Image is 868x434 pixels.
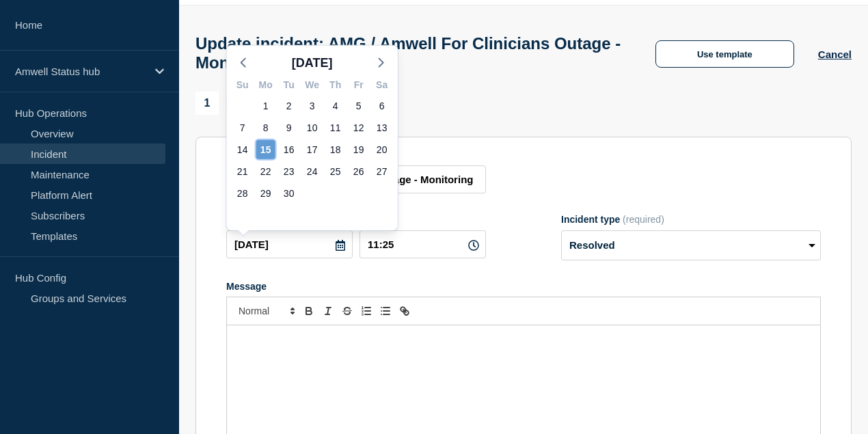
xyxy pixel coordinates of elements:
[395,303,414,319] button: Toggle link
[280,184,299,203] div: Tuesday, Sep 30, 2025
[303,162,322,181] div: Wednesday, Sep 24, 2025
[231,77,254,95] div: Su
[372,96,392,116] div: Saturday, Sep 6, 2025
[349,140,368,159] div: Friday, Sep 19, 2025
[286,53,338,73] button: [DATE]
[326,162,345,181] div: Thursday, Sep 25, 2025
[303,96,322,116] div: Wednesday, Sep 3, 2025
[280,140,299,159] div: Tuesday, Sep 16, 2025
[370,77,394,95] div: Sa
[303,118,322,137] div: Wednesday, Sep 10, 2025
[338,303,357,319] button: Toggle strikethrough text
[326,118,345,137] div: Thursday, Sep 11, 2025
[233,184,252,203] div: Sunday, Sep 28, 2025
[360,230,486,258] input: HH:MM
[357,303,376,319] button: Toggle ordered list
[195,34,632,72] h1: Update incident: AMG / Amwell For Clinicians Outage - Monitoring
[195,92,219,115] span: 1
[372,118,392,137] div: Saturday, Sep 13, 2025
[226,230,353,258] input: YYYY-MM-DD
[349,96,368,116] div: Friday, Sep 5, 2025
[233,140,252,159] div: Sunday, Sep 14, 2025
[233,118,252,137] div: Sunday, Sep 7, 2025
[195,92,313,115] div: Provide details
[280,96,299,116] div: Tuesday, Sep 2, 2025
[318,303,338,319] button: Toggle italic text
[256,184,275,203] div: Monday, Sep 29, 2025
[254,77,277,95] div: Mo
[277,77,301,95] div: Tu
[303,140,322,159] div: Wednesday, Sep 17, 2025
[256,162,275,181] div: Monday, Sep 22, 2025
[372,140,392,159] div: Saturday, Sep 20, 2025
[280,162,299,181] div: Tuesday, Sep 23, 2025
[349,162,368,181] div: Friday, Sep 26, 2025
[301,77,324,95] div: We
[15,66,146,77] p: Amwell Status hub
[256,118,275,137] div: Monday, Sep 8, 2025
[326,140,345,159] div: Thursday, Sep 18, 2025
[347,77,370,95] div: Fr
[561,230,821,260] select: Incident type
[372,162,392,181] div: Saturday, Sep 27, 2025
[233,162,252,181] div: Sunday, Sep 21, 2025
[655,40,794,68] button: Use template
[256,96,275,116] div: Monday, Sep 1, 2025
[226,281,821,292] div: Message
[349,118,368,137] div: Friday, Sep 12, 2025
[818,49,852,60] button: Cancel
[326,96,345,116] div: Thursday, Sep 4, 2025
[256,140,275,159] div: Monday, Sep 15, 2025
[623,214,664,225] span: (required)
[376,303,395,319] button: Toggle bulleted list
[280,118,299,137] div: Tuesday, Sep 9, 2025
[299,303,318,319] button: Toggle bold text
[292,53,333,73] span: [DATE]
[232,303,299,319] span: Font size
[561,214,821,225] div: Incident type
[324,77,347,95] div: Th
